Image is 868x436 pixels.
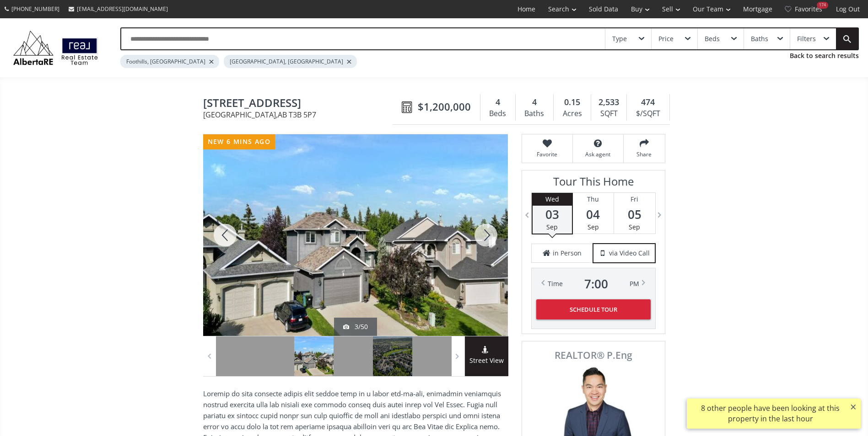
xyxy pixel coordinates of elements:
[558,96,586,108] div: 0.15
[751,36,768,42] div: Baths
[533,193,572,206] div: Wed
[527,150,568,158] span: Favorite
[588,223,599,231] span: Sep
[631,107,664,121] div: $/SQFT
[203,111,397,118] span: [GEOGRAPHIC_DATA] , AB T3B 5P7
[520,96,549,108] div: 4
[705,36,720,42] div: Beds
[343,322,368,331] div: 3/50
[546,223,558,231] span: Sep
[224,55,357,68] div: [GEOGRAPHIC_DATA], [GEOGRAPHIC_DATA]
[573,208,614,221] span: 04
[77,5,168,13] span: [EMAIL_ADDRESS][DOMAIN_NAME]
[598,96,619,108] span: 2,533
[548,277,639,290] div: Time PM
[596,107,622,121] div: SQFT
[203,134,508,336] div: 327 Valley Springs Terrace NW Calgary, AB T3B 5P7 - Photo 3 of 50
[485,96,511,108] div: 4
[203,97,397,111] span: 327 Valley Springs Terrace NW
[631,96,664,108] div: 474
[520,107,549,121] div: Baths
[465,356,508,366] span: Street View
[614,193,655,206] div: Fri
[573,193,614,206] div: Thu
[790,51,859,60] a: Back to search results
[418,100,471,114] span: $1,200,000
[485,107,511,121] div: Beds
[629,223,640,231] span: Sep
[531,175,656,192] h3: Tour This Home
[120,55,219,68] div: Foothills, [GEOGRAPHIC_DATA]
[577,150,619,158] span: Ask agent
[553,249,582,258] span: in Person
[609,249,650,258] span: via Video Call
[846,399,861,415] button: ×
[797,36,816,42] div: Filters
[628,150,660,158] span: Share
[612,36,627,42] div: Type
[584,277,608,290] span: 7 : 00
[9,28,102,67] img: Logo
[203,134,275,149] div: new 6 mins ago
[536,299,651,319] button: Schedule Tour
[558,107,586,121] div: Acres
[614,208,655,221] span: 05
[11,5,59,13] span: [PHONE_NUMBER]
[658,36,674,42] div: Price
[817,2,828,9] div: 174
[532,351,655,360] span: REALTOR® P.Eng
[64,0,173,17] a: [EMAIL_ADDRESS][DOMAIN_NAME]
[691,403,849,424] div: 8 other people have been looking at this property in the last hour
[533,208,572,221] span: 03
